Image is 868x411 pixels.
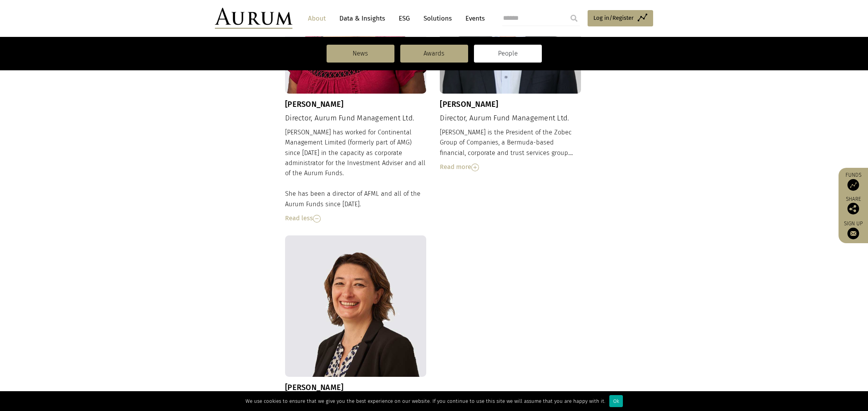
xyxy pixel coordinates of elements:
div: Ok [609,395,623,407]
div: Read less [285,213,426,223]
a: News [327,45,394,63]
a: Solutions [420,11,456,26]
div: Read more [440,162,581,172]
span: Log in/Register [593,13,634,23]
img: Sign up to our newsletter [847,228,859,239]
a: Events [462,11,485,26]
img: Aurum [215,8,292,29]
div: [PERSON_NAME] has worked for Continental Management Limited (formerly part of AMG) since [DATE] i... [285,127,426,224]
a: Funds [842,172,864,191]
a: People [474,45,542,63]
div: Share [842,197,864,214]
img: Read Less [313,215,321,223]
h4: Director, Aurum Fund Management Ltd. [440,114,581,123]
h3: [PERSON_NAME] [285,383,426,392]
a: Sign up [842,220,864,239]
a: ESG [395,11,414,26]
img: Share this post [847,203,859,214]
input: Submit [566,10,582,26]
div: [PERSON_NAME] is the President of the Zobec Group of Companies, a Bermuda-based financial, corpor... [440,127,581,172]
a: Data & Insights [335,11,389,26]
h3: [PERSON_NAME] [440,99,581,109]
img: Access Funds [847,179,859,191]
a: About [304,11,330,26]
a: Awards [400,45,468,63]
h3: [PERSON_NAME] [285,99,426,109]
h4: Director, Aurum Fund Management Ltd. [285,114,426,123]
a: Log in/Register [588,10,653,26]
img: Read More [471,164,479,171]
